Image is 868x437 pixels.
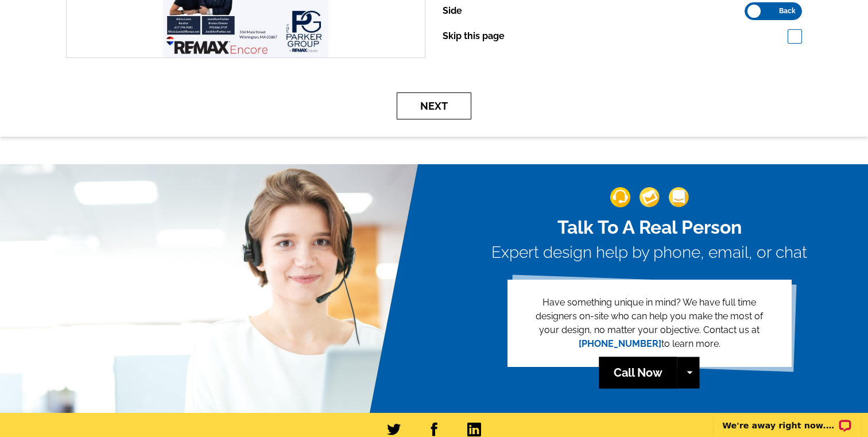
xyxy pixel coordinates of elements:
[669,187,689,207] img: support-img-3_1.png
[599,357,677,388] a: Call Now
[397,92,471,119] button: Next
[579,338,661,349] a: [PHONE_NUMBER]
[491,216,807,238] h2: Talk To A Real Person
[640,187,660,207] img: support-img-2.png
[443,29,505,43] label: Skip this page
[526,296,773,351] p: Have something unique in mind? We have full time designers on-site who can help you make the most...
[491,243,807,262] h3: Expert design help by phone, email, or chat
[707,401,868,437] iframe: LiveChat chat widget
[443,4,462,18] label: Side
[610,187,630,207] img: support-img-1.png
[779,8,796,14] span: Back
